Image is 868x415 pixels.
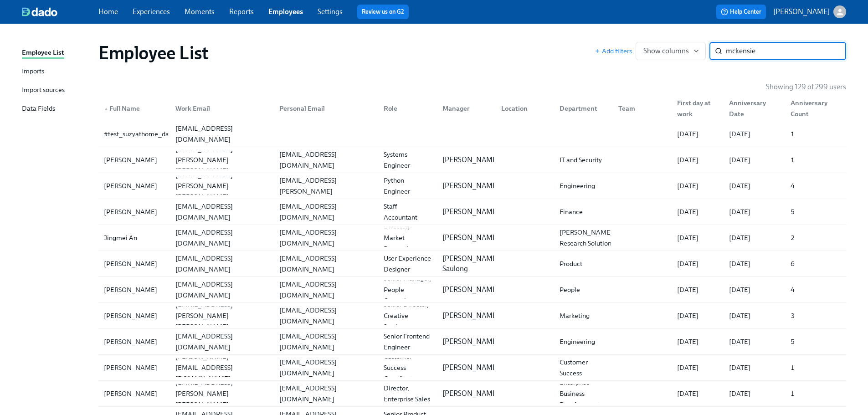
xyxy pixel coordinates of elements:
[716,5,766,19] button: Help Center
[185,7,215,16] a: Moments
[380,351,435,384] div: Customer Success Coordinator
[100,388,168,399] div: [PERSON_NAME]
[100,103,168,114] div: Full Name
[787,128,844,139] div: 1
[556,310,611,321] div: Marketing
[636,42,706,60] button: Show columns
[556,103,611,114] div: Department
[272,99,376,118] div: Personal Email
[673,388,722,399] div: [DATE]
[595,46,632,56] button: Add filters
[556,206,611,217] div: Finance
[362,7,404,16] a: Review us on G2
[172,103,272,114] div: Work Email
[787,206,844,217] div: 5
[276,103,376,114] div: Personal Email
[172,123,272,145] div: [EMAIL_ADDRESS][DOMAIN_NAME]
[98,251,846,277] div: [PERSON_NAME][EMAIL_ADDRESS][DOMAIN_NAME][EMAIL_ADDRESS][DOMAIN_NAME]User Experience Designer[PER...
[726,42,846,60] input: Search by name
[556,284,611,295] div: People
[98,303,846,328] div: [PERSON_NAME][PERSON_NAME][EMAIL_ADDRESS][PERSON_NAME][PERSON_NAME][DOMAIN_NAME][EMAIL_ADDRESS][D...
[98,173,846,199] a: [PERSON_NAME][PERSON_NAME][EMAIL_ADDRESS][PERSON_NAME][PERSON_NAME][DOMAIN_NAME][PERSON_NAME][EMA...
[442,207,499,217] p: [PERSON_NAME]
[442,337,499,347] p: [PERSON_NAME]
[172,133,272,187] div: [PERSON_NAME][EMAIL_ADDRESS][PERSON_NAME][PERSON_NAME][DOMAIN_NAME]
[380,149,435,171] div: Systems Engineer
[357,5,409,19] button: Review us on G2
[556,357,611,379] div: Customer Success
[276,305,376,327] div: [EMAIL_ADDRESS][DOMAIN_NAME]
[725,284,783,295] div: [DATE]
[725,258,783,269] div: [DATE]
[22,103,55,115] div: Data Fields
[100,180,168,191] div: [PERSON_NAME]
[556,258,611,269] div: Product
[673,180,722,191] div: [DATE]
[787,97,844,119] div: Anniversary Count
[721,7,761,16] span: Help Center
[98,7,118,16] a: Home
[673,128,722,139] div: [DATE]
[172,279,272,301] div: [EMAIL_ADDRESS][DOMAIN_NAME]
[98,121,846,147] a: #test_suzyathome_dado[EMAIL_ADDRESS][DOMAIN_NAME][DATE][DATE]1
[276,164,376,208] div: [PERSON_NAME][EMAIL_ADDRESS][PERSON_NAME][DOMAIN_NAME]
[670,99,722,118] div: First day at work
[556,227,618,249] div: [PERSON_NAME], Research Solutions
[172,288,272,343] div: [PERSON_NAME][EMAIL_ADDRESS][PERSON_NAME][PERSON_NAME][DOMAIN_NAME]
[22,47,91,59] a: Employee List
[787,284,844,295] div: 4
[98,225,846,251] a: Jingmei An[EMAIL_ADDRESS][DOMAIN_NAME][EMAIL_ADDRESS][DOMAIN_NAME]Director, Market Research[PERSO...
[787,232,844,243] div: 2
[133,7,170,16] a: Experiences
[725,362,783,373] div: [DATE]
[98,121,846,147] div: #test_suzyathome_dado[EMAIL_ADDRESS][DOMAIN_NAME][DATE][DATE]1
[442,311,499,321] p: [PERSON_NAME]
[442,389,499,399] p: [PERSON_NAME]
[442,285,499,295] p: [PERSON_NAME]
[725,128,783,139] div: [DATE]
[100,310,168,321] div: [PERSON_NAME]
[276,279,376,301] div: [EMAIL_ADDRESS][DOMAIN_NAME]
[773,7,830,17] p: [PERSON_NAME]
[673,336,722,347] div: [DATE]
[442,155,499,165] p: [PERSON_NAME]
[276,357,376,379] div: [EMAIL_ADDRESS][DOMAIN_NAME]
[98,329,846,355] a: [PERSON_NAME][EMAIL_ADDRESS][DOMAIN_NAME][EMAIL_ADDRESS][DOMAIN_NAME]Senior Frontend Engineer[PER...
[22,66,91,77] a: Imports
[494,99,553,118] div: Location
[98,199,846,225] a: [PERSON_NAME][EMAIL_ADDRESS][DOMAIN_NAME][EMAIL_ADDRESS][DOMAIN_NAME]Staff Accountant[PERSON_NAME...
[673,154,722,165] div: [DATE]
[104,107,108,111] span: ▲
[435,99,494,118] div: Manager
[439,103,494,114] div: Manager
[673,206,722,217] div: [DATE]
[98,251,846,277] a: [PERSON_NAME][EMAIL_ADDRESS][DOMAIN_NAME][EMAIL_ADDRESS][DOMAIN_NAME]User Experience Designer[PER...
[442,363,499,373] p: [PERSON_NAME]
[787,258,844,269] div: 6
[22,7,98,16] a: dado
[380,221,435,254] div: Director, Market Research
[380,331,435,353] div: Senior Frontend Engineer
[318,7,343,16] a: Settings
[673,232,722,243] div: [DATE]
[725,388,783,399] div: [DATE]
[380,253,435,275] div: User Experience Designer
[98,42,209,64] h1: Employee List
[100,206,168,217] div: [PERSON_NAME]
[725,310,783,321] div: [DATE]
[673,362,722,373] div: [DATE]
[725,97,783,119] div: Anniversary Date
[766,82,846,92] p: Showing 129 of 299 users
[725,336,783,347] div: [DATE]
[98,381,846,407] a: [PERSON_NAME][PERSON_NAME][EMAIL_ADDRESS][PERSON_NAME][PERSON_NAME][DOMAIN_NAME][EMAIL_ADDRESS][D...
[100,284,168,295] div: [PERSON_NAME]
[98,147,846,173] a: [PERSON_NAME][PERSON_NAME][EMAIL_ADDRESS][PERSON_NAME][PERSON_NAME][DOMAIN_NAME][EMAIL_ADDRESS][D...
[22,47,64,59] div: Employee List
[276,383,376,405] div: [EMAIL_ADDRESS][DOMAIN_NAME]
[100,362,168,373] div: [PERSON_NAME]
[556,336,611,347] div: Engineering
